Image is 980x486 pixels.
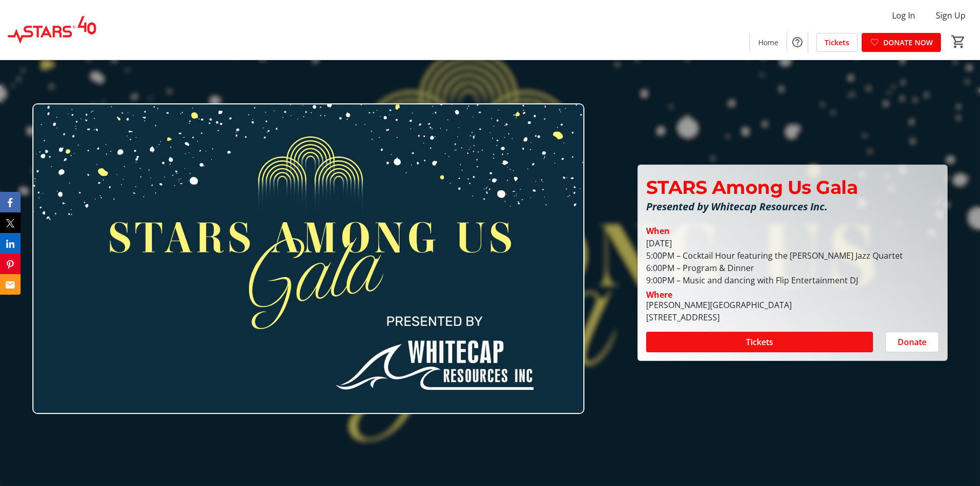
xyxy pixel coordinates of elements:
[6,4,98,56] img: STARS's Logo
[746,336,773,348] span: Tickets
[646,200,828,213] em: Presented by Whitecap Resources Inc.
[928,7,974,24] button: Sign Up
[862,33,941,52] a: DONATE NOW
[885,332,939,352] button: Donate
[646,237,939,286] div: [DATE] 5:00PM – Cocktail Hour featuring the [PERSON_NAME] Jazz Quartet 6:00PM – Program & Dinner ...
[884,7,923,24] button: Log In
[32,103,584,414] img: Campaign CTA Media Photo
[646,291,672,299] div: Where
[646,332,873,352] button: Tickets
[898,336,926,348] span: Donate
[949,32,968,51] button: Cart
[816,33,858,52] a: Tickets
[883,37,933,48] span: DONATE NOW
[825,37,849,48] span: Tickets
[758,37,778,48] span: Home
[750,33,787,52] a: Home
[646,299,792,311] div: [PERSON_NAME][GEOGRAPHIC_DATA]
[892,9,915,22] span: Log In
[936,9,966,22] span: Sign Up
[787,32,808,52] button: Help
[646,225,670,237] div: When
[646,311,792,323] div: [STREET_ADDRESS]
[646,176,858,199] span: STARS Among Us Gala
